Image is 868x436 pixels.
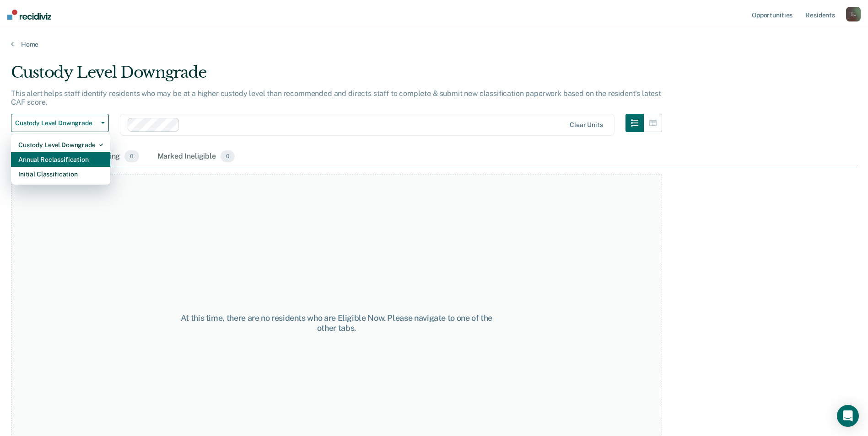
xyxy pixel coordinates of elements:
[124,150,139,162] span: 0
[18,152,103,167] div: Annual Reclassification
[156,147,237,167] div: Marked Ineligible0
[11,89,661,106] p: This alert helps staff identify residents who may be at a higher custody level than recommended a...
[570,121,603,129] div: Clear units
[174,313,499,333] div: At this time, there are no residents who are Eligible Now. Please navigate to one of the other tabs.
[18,167,103,181] div: Initial Classification
[11,114,109,132] button: Custody Level Downgrade
[221,150,235,162] span: 0
[846,7,861,21] button: TL
[7,10,51,20] img: Recidiviz
[15,119,97,127] span: Custody Level Downgrade
[91,147,140,167] div: Pending0
[11,63,662,89] div: Custody Level Downgrade
[846,7,861,21] div: T L
[18,138,103,152] div: Custody Level Downgrade
[837,405,859,427] div: Open Intercom Messenger
[11,40,857,48] a: Home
